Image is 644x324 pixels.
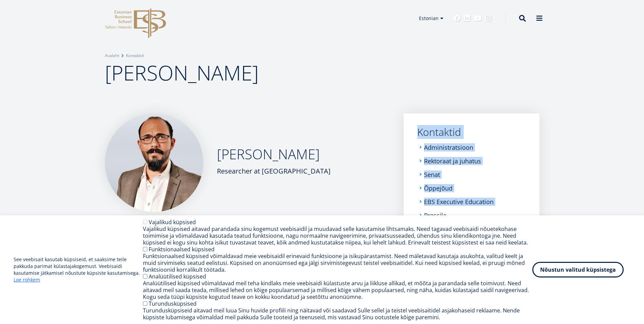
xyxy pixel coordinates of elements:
[424,144,473,151] a: Administratsioon
[105,113,203,212] img: Dawud Ansari
[105,59,259,87] span: [PERSON_NAME]
[217,146,331,163] h2: [PERSON_NAME]
[424,185,453,192] a: Õppejõud
[149,300,197,307] label: Turundusküpsised
[485,15,492,22] a: Instagram
[143,280,532,300] div: Analüütilised küpsised võimaldavad meil teha kindlaks meie veebisaidi külastuste arvu ja liikluse...
[143,226,532,246] div: Vajalikud küpsised aitavad parandada sinu kogemust veebisaidil ja muudavad selle kasutamise lihts...
[417,127,526,137] a: Kontaktid
[424,158,481,164] a: Rektoraat ja juhatus
[424,212,446,219] a: Pressile
[424,198,494,205] a: EBS Executive Education
[474,15,482,22] a: Youtube
[217,166,331,176] div: Researcher at [GEOGRAPHIC_DATA]
[149,246,215,253] label: Funktsionaalsed küpsised
[464,15,471,22] a: Linkedin
[14,256,143,283] p: See veebisait kasutab küpsiseid, et saaksime teile pakkuda parimat külastajakogemust. Veebisaidi ...
[454,15,460,22] a: Facebook
[14,276,40,283] a: Loe rohkem
[532,262,624,277] button: Nõustun valitud küpsistega
[143,307,532,321] div: Turundusküpsiseid aitavad meil luua Sinu huvide profiili ning näitavad või saadavad Sulle sellel ...
[143,253,532,273] div: Funktsionaalsed küpsised võimaldavad meie veebisaidil erinevaid funktsioone ja isikupärastamist. ...
[149,273,206,280] label: Analüütilised küpsised
[149,218,196,226] label: Vajalikud küpsised
[126,52,144,59] a: Kontaktid
[105,52,119,59] a: Avaleht
[424,171,440,178] a: Senat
